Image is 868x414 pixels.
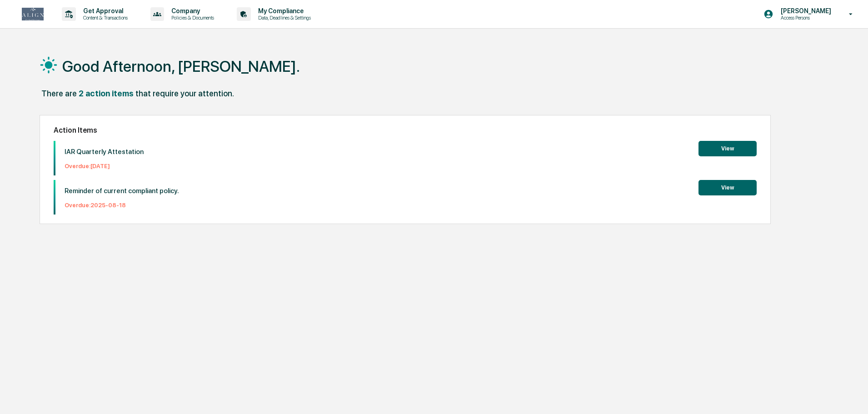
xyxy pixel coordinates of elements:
[164,15,219,21] p: Policies & Documents
[65,148,144,156] p: IAR Quarterly Attestation
[251,15,315,21] p: Data, Deadlines & Settings
[698,141,757,156] button: View
[773,15,836,21] p: Access Persons
[65,202,179,209] p: Overdue: 2025-08-18
[698,183,757,191] a: View
[251,7,315,15] p: My Compliance
[22,8,44,20] img: logo
[76,7,132,15] p: Get Approval
[698,180,757,195] button: View
[62,57,300,75] h1: Good Afternoon, [PERSON_NAME].
[164,7,219,15] p: Company
[54,126,757,135] h2: Action Items
[773,7,836,15] p: [PERSON_NAME]
[79,89,134,98] div: 2 action items
[698,144,757,152] a: View
[76,15,132,21] p: Content & Transactions
[135,89,234,98] div: that require your attention.
[65,187,179,195] p: Reminder of current compliant policy.
[65,163,144,170] p: Overdue: [DATE]
[41,89,77,98] div: There are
